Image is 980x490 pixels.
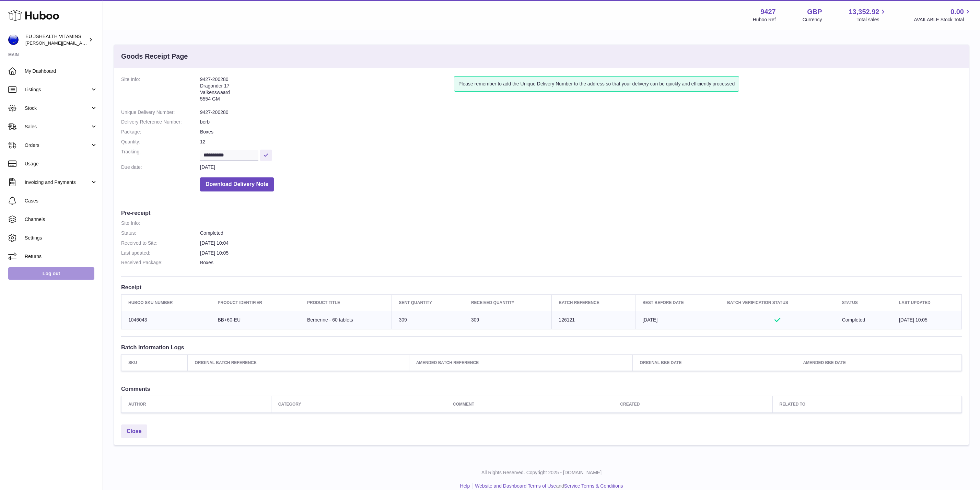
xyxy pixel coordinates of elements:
dt: Delivery Reference Number: [121,119,200,125]
th: Received Quantity [464,295,551,311]
dd: 12 [200,139,962,145]
td: [DATE] [635,311,720,329]
th: Original BBE Date [633,355,796,371]
dd: [DATE] 10:04 [200,240,962,246]
a: Service Terms & Conditions [564,483,623,489]
td: Berberine - 60 tablets [300,311,392,329]
th: Product title [300,295,392,311]
th: Product Identifier [211,295,300,311]
span: Total sales [856,16,887,23]
th: Batch Verification Status [720,295,835,311]
span: Usage [25,161,97,167]
span: Stock [25,105,90,112]
th: Huboo SKU Number [121,295,211,311]
dd: [DATE] 10:05 [200,250,962,256]
li: and [472,483,623,489]
strong: GBP [807,7,822,16]
th: Sent Quantity [392,295,464,311]
a: Close [121,424,147,439]
a: Log out [8,267,94,280]
th: SKU [121,355,188,371]
td: [DATE] 10:05 [892,311,961,329]
span: AVAILABLE Stock Total [914,16,972,23]
img: laura@jessicasepel.com [8,35,19,45]
th: Last updated [892,295,961,311]
a: Help [460,483,470,489]
h3: Pre-receipt [121,209,962,217]
div: Currency [803,16,822,23]
address: 9427-200280 Dragonder 17 Valkenswaard 5554 GM [200,76,454,106]
h3: Goods Receipt Page [121,52,188,61]
td: 309 [464,311,551,329]
th: Author [121,396,271,412]
dt: Received to Site: [121,240,200,246]
a: 0.00 AVAILABLE Stock Total [914,7,972,23]
th: Comment [446,396,613,412]
dt: Tracking: [121,149,200,161]
dt: Quantity: [121,139,200,145]
dt: Due date: [121,164,200,171]
span: Settings [25,235,97,241]
span: [PERSON_NAME][EMAIL_ADDRESS][DOMAIN_NAME] [25,40,138,46]
strong: 9427 [760,7,776,16]
dt: Site Info: [121,76,200,106]
span: Invoicing and Payments [25,179,90,186]
dt: Status: [121,230,200,236]
dd: 9427-200280 [200,109,962,116]
span: 13,352.92 [849,7,879,16]
h3: Receipt [121,283,962,291]
dt: Site Info: [121,220,200,226]
a: Website and Dashboard Terms of Use [475,483,556,489]
th: Amended BBE Date [796,355,962,371]
dd: berb [200,119,962,125]
span: My Dashboard [25,68,97,74]
td: 309 [392,311,464,329]
span: 0.00 [950,7,964,16]
dd: Boxes [200,259,962,266]
th: Best Before Date [635,295,720,311]
span: Orders [25,142,90,149]
span: Returns [25,253,97,260]
span: Listings [25,86,90,93]
p: All Rights Reserved. Copyright 2025 - [DOMAIN_NAME] [108,469,975,476]
button: Download Delivery Note [200,177,274,191]
span: Sales [25,124,90,130]
span: Channels [25,216,97,223]
th: Status [835,295,892,311]
div: Huboo Ref [753,16,776,23]
h3: Comments [121,385,962,393]
th: Batch Reference [552,295,635,311]
th: Amended Batch Reference [409,355,633,371]
dd: Completed [200,230,962,236]
td: 1046043 [121,311,211,329]
a: 13,352.92 Total sales [849,7,887,23]
span: Cases [25,198,97,204]
h3: Batch Information Logs [121,343,962,351]
dt: Package: [121,129,200,135]
th: Related to [772,396,961,412]
dt: Unique Delivery Number: [121,109,200,116]
td: Completed [835,311,892,329]
dt: Last updated: [121,250,200,256]
div: EU JSHEALTH VITAMINS [25,33,87,46]
dd: [DATE] [200,164,962,171]
dt: Received Package: [121,259,200,266]
th: Original Batch Reference [188,355,409,371]
th: Created [613,396,772,412]
td: 126121 [552,311,635,329]
th: Category [271,396,446,412]
td: BB+60-EU [211,311,300,329]
div: Please remember to add the Unique Delivery Number to the address so that your delivery can be qui... [454,76,739,92]
dd: Boxes [200,129,962,135]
